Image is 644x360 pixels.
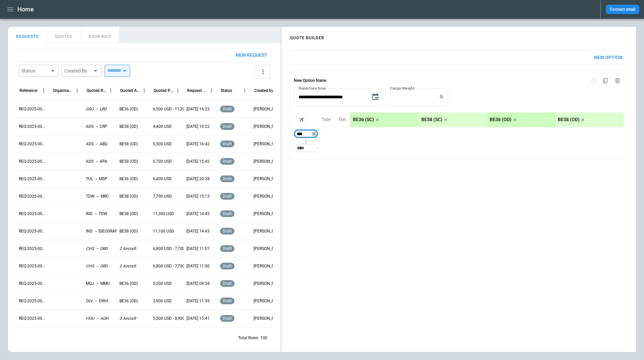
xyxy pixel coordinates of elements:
[221,299,233,303] span: draft
[106,86,115,95] button: Quoted Route column menu
[221,124,233,129] span: draft
[186,159,210,164] p: [DATE] 15:42
[153,246,194,252] p: 6,800 USD - 7,700 USD
[186,176,210,182] p: [DATE] 20:28
[19,246,47,252] p: REQ-2025-000243
[558,117,580,122] p: BE58 (OD)
[254,246,282,252] p: [PERSON_NAME]
[153,281,172,287] p: 5,200 USD
[119,316,136,321] p: 3 Aircraft
[322,117,330,122] p: Type
[294,75,326,87] h6: New Option Name
[119,124,138,130] p: BE58 (OD)
[19,211,47,217] p: REQ-2025-000245
[173,86,182,95] button: Quoted Price column menu
[186,281,210,287] p: [DATE] 09:54
[186,141,210,147] p: [DATE] 16:42
[254,281,282,287] p: [PERSON_NAME]
[606,5,639,14] button: Connect email
[154,88,173,93] div: Quoted Price
[294,144,318,152] div: Too short
[86,298,108,304] p: OLV → DWH
[186,228,210,234] p: [DATE] 14:43
[119,281,138,287] p: BE36 (OD)
[254,228,282,234] p: [PERSON_NAME]
[19,298,47,304] p: REQ-2025-000240
[153,124,172,130] p: 4,400 USD
[87,88,106,93] div: Quoted Route
[153,106,196,112] p: 6,500 USD - 11,300 USD
[19,124,47,130] p: REQ-2025-000250
[254,211,282,217] p: [PERSON_NAME]
[64,67,91,74] div: Created By
[186,211,210,217] p: [DATE] 14:45
[153,211,174,217] p: 11,300 USD
[19,316,47,321] p: REQ-2025-000239
[119,263,136,269] p: 2 Aircraft
[119,211,138,217] p: BE58 (OD)
[221,176,233,181] span: draft
[8,27,47,43] button: REQUESTS
[611,75,624,87] span: Delete quote option
[19,141,47,147] p: REQ-2025-000249
[19,194,47,199] p: REQ-2025-000246
[221,211,233,216] span: draft
[120,88,140,93] div: Quoted Aircraft
[353,117,374,122] p: BE36 (SC)
[207,86,216,95] button: Request Created At (UTC-05:00) column menu
[186,263,210,269] p: [DATE] 11:00
[254,124,282,130] p: [PERSON_NAME]
[221,264,233,268] span: draft
[19,176,47,182] p: REQ-2025-000247
[240,86,249,95] button: Status column menu
[86,124,107,130] p: ADS → CRP
[221,246,233,251] span: draft
[86,281,110,287] p: MQJ → MMU
[294,130,318,138] div: Not found
[86,211,107,217] p: IND → TDW
[153,316,194,321] p: 5,500 USD - 8,900 USD
[19,228,47,234] p: REQ-2025-000244
[221,281,233,286] span: draft
[421,117,442,122] p: BE58 (SC)
[47,27,80,43] button: QUOTES
[39,86,48,95] button: Reference column menu
[86,228,137,234] p: IND → [GEOGRAPHIC_DATA]
[19,263,47,269] p: REQ-2025-000242
[254,316,282,321] p: [PERSON_NAME]
[119,176,138,182] p: BE36 (OD)
[17,5,34,13] h1: Home
[221,159,233,164] span: draft
[599,75,611,87] span: Duplicate quote option
[281,45,636,165] div: scrollable content
[187,88,207,93] div: Request Created At (UTC-05:00)
[19,159,47,164] p: REQ-2025-000248
[86,141,107,147] p: ADS → ABQ
[589,50,628,65] button: New Option
[86,194,109,199] p: TDW → MRC
[21,67,48,74] div: Status
[350,112,624,127] div: scrollable content
[119,228,138,234] p: BE58 (OD)
[256,65,270,79] button: more
[230,49,273,62] button: New request
[153,263,194,269] p: 6,800 USD - 7,700 USD
[19,281,47,287] p: REQ-2025-000241
[254,106,282,112] p: [PERSON_NAME]
[119,141,138,147] p: BE58 (OD)
[119,159,138,164] p: BE58 (OD)
[260,335,267,341] p: 100
[369,90,382,104] button: Choose date, selected date is Aug 12, 2025
[86,176,107,182] p: TUL → MSP
[490,117,512,122] p: BE36 (OD)
[53,88,73,93] div: Organisation
[119,298,138,304] p: BE36 (OD)
[254,159,282,164] p: [PERSON_NAME]
[587,75,599,87] span: Reset quote option
[221,107,233,111] span: draft
[390,85,415,91] label: Cargo Weight
[86,263,108,269] p: CHS → ORD
[86,246,108,252] p: CHS → ORD
[254,88,273,93] div: Created by
[186,124,210,130] p: [DATE] 10:22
